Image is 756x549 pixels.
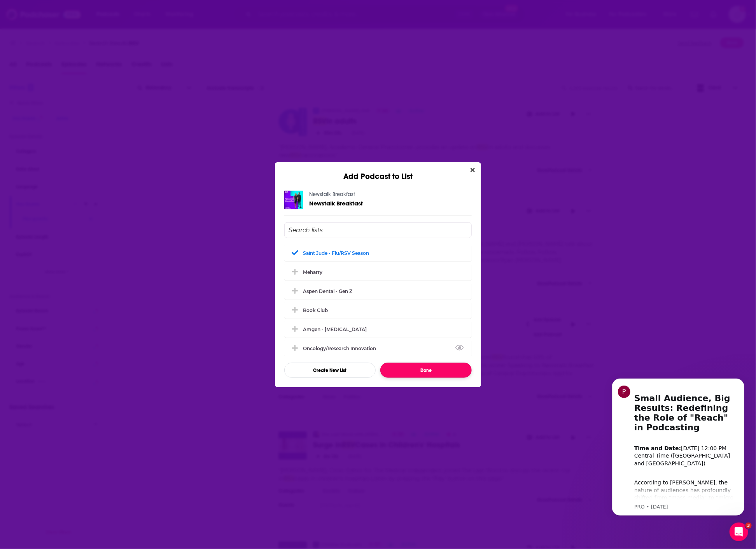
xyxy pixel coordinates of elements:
iframe: Intercom notifications message [600,372,756,520]
span: 3 [745,523,752,529]
div: Book Club [284,302,472,319]
a: Newstalk Breakfast [309,191,355,198]
iframe: Intercom live chat [730,523,748,541]
div: Aspen Dental - Gen Z [284,282,472,300]
div: Meharry [284,263,472,281]
div: Meharry [303,269,322,275]
div: Book Club [303,307,328,313]
div: Amgen - Osteoporosis [284,321,472,338]
div: oncology/research innovation [303,346,381,351]
button: Done [380,363,472,378]
button: Close [467,165,478,175]
a: Newstalk Breakfast [309,200,363,207]
div: Add Podcast to List [275,162,481,181]
button: View Link [376,350,381,351]
div: Aspen Dental - Gen Z [303,288,352,294]
button: Create New List [284,363,376,378]
div: Saint Jude - flu/RSV season [303,250,369,256]
div: Add Podcast To List [284,222,472,378]
div: oncology/research innovation [284,340,472,357]
input: Search lists [284,222,472,238]
div: Saint Jude - flu/RSV season [284,244,472,261]
img: Newstalk Breakfast [284,191,303,209]
div: Amgen - [MEDICAL_DATA] [303,326,367,332]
